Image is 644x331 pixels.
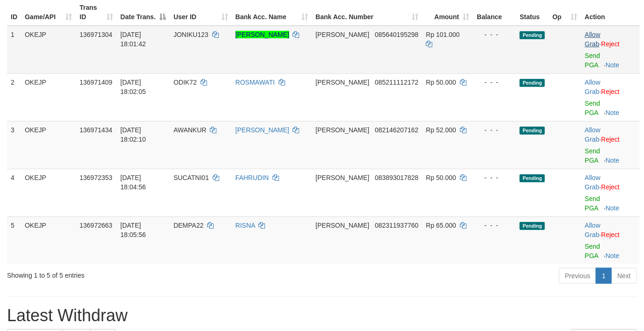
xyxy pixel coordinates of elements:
a: Next [611,268,637,284]
span: · [585,126,601,143]
span: Pending [520,174,545,182]
td: · [581,216,640,264]
td: OKEJP [21,169,76,216]
a: 1 [596,268,612,284]
td: · [581,73,640,121]
a: [PERSON_NAME] [236,126,289,134]
a: Send PGA [585,147,601,164]
span: Pending [520,222,545,230]
td: · [581,26,640,74]
span: Pending [520,79,545,87]
span: [PERSON_NAME] [315,222,369,229]
a: RISNA [236,222,255,229]
span: 136971409 [79,79,112,86]
td: · [581,169,640,216]
a: Send PGA [585,52,601,69]
span: 136971434 [79,126,112,134]
a: Note [606,109,620,116]
td: 1 [7,26,21,74]
span: [DATE] 18:05:56 [121,222,146,238]
a: Allow Grab [585,31,601,48]
span: Rp 50.000 [426,79,457,86]
span: SUCATNI01 [173,174,209,181]
span: [DATE] 18:02:10 [121,126,146,143]
a: ROSMAWATI [236,79,275,86]
span: [PERSON_NAME] [315,126,369,134]
h1: Latest Withdraw [7,306,637,325]
span: JONIKU123 [173,31,208,38]
a: Reject [601,136,620,143]
div: Showing 1 to 5 of 5 entries [7,267,261,280]
a: Send PGA [585,243,601,259]
a: Allow Grab [585,222,601,238]
span: Rp 65.000 [426,222,457,229]
a: [PERSON_NAME] [236,31,289,38]
td: OKEJP [21,73,76,121]
span: Rp 50.000 [426,174,457,181]
a: Send PGA [585,195,601,212]
a: Note [606,204,620,212]
span: 136972353 [79,174,112,181]
div: - - - [477,78,513,87]
a: Reject [601,88,620,95]
span: [DATE] 18:04:56 [121,174,146,191]
td: OKEJP [21,26,76,74]
div: - - - [477,125,513,135]
td: 2 [7,73,21,121]
a: Note [606,157,620,164]
span: · [585,222,601,238]
td: 3 [7,121,21,169]
span: Rp 52.000 [426,126,457,134]
a: Previous [559,268,596,284]
span: Rp 101.000 [426,31,460,38]
a: Reject [601,40,620,48]
span: Copy 082146207162 to clipboard [375,126,418,134]
a: Note [606,61,620,69]
span: Copy 085211112172 to clipboard [375,79,418,86]
span: Pending [520,127,545,135]
span: [DATE] 18:02:05 [121,79,146,95]
span: DEMPA22 [173,222,203,229]
div: - - - [477,221,513,230]
span: Copy 083893017828 to clipboard [375,174,418,181]
td: · [581,121,640,169]
span: [PERSON_NAME] [315,31,369,38]
a: Allow Grab [585,126,601,143]
span: ODIK72 [173,79,197,86]
span: · [585,31,601,48]
span: [DATE] 18:01:42 [121,31,146,48]
td: OKEJP [21,121,76,169]
div: - - - [477,30,513,39]
td: OKEJP [21,216,76,264]
a: FAHRUDIN [236,174,269,181]
a: Reject [601,231,620,238]
span: · [585,79,601,95]
span: Copy 085640195298 to clipboard [375,31,418,38]
span: 136972663 [79,222,112,229]
span: AWANKUR [173,126,207,134]
td: 4 [7,169,21,216]
span: Copy 082311937760 to clipboard [375,222,418,229]
a: Send PGA [585,100,601,116]
td: 5 [7,216,21,264]
a: Allow Grab [585,174,601,191]
a: Allow Grab [585,79,601,95]
div: - - - [477,173,513,182]
span: · [585,174,601,191]
span: [PERSON_NAME] [315,174,369,181]
span: 136971304 [79,31,112,38]
span: [PERSON_NAME] [315,79,369,86]
span: Pending [520,31,545,39]
a: Reject [601,183,620,191]
a: Note [606,252,620,259]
